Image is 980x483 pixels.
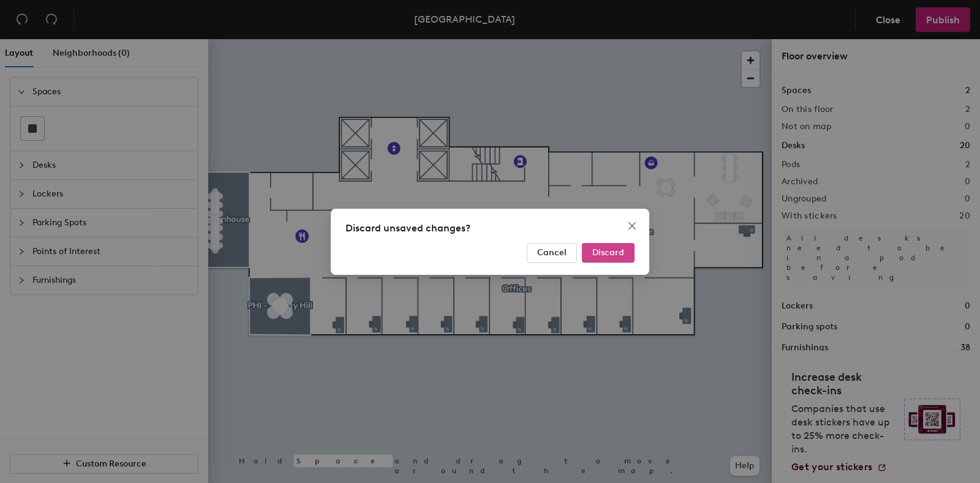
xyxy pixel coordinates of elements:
div: Discard unsaved changes? [345,221,635,236]
button: Close [622,216,642,236]
span: Close [622,221,642,231]
button: Discard [582,243,635,263]
span: Discard [592,247,624,258]
span: Cancel [537,247,567,258]
button: Cancel [527,243,577,263]
span: close [627,221,637,231]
